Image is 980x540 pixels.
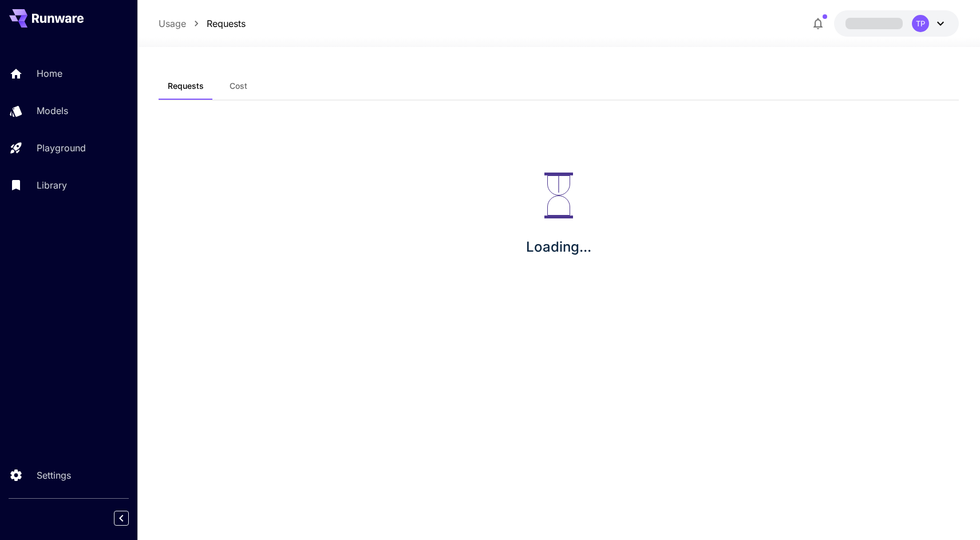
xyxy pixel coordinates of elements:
p: Settings [37,468,71,482]
button: TP [834,10,959,37]
p: Models [37,104,68,118]
a: Requests [207,17,246,30]
button: Collapse sidebar [114,511,129,526]
nav: breadcrumb [159,17,246,30]
div: TP [912,15,929,32]
span: Requests [168,81,204,91]
p: Loading... [526,237,591,257]
p: Library [37,178,67,192]
p: Home [37,66,62,80]
p: Playground [37,141,86,155]
a: Usage [159,17,186,30]
span: Cost [230,81,247,91]
div: Collapse sidebar [122,508,137,529]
